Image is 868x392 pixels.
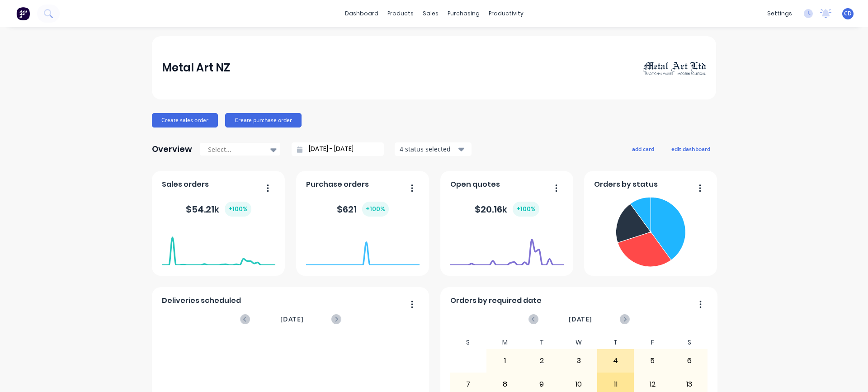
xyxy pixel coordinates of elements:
div: M [486,336,524,349]
div: Metal Art NZ [162,59,230,77]
span: Deliveries scheduled [162,295,241,306]
div: S [450,336,487,349]
span: [DATE] [569,314,592,324]
div: W [560,336,597,349]
div: purchasing [443,7,484,20]
span: Purchase orders [306,179,369,190]
div: 4 status selected [400,144,457,154]
div: + 100 % [362,202,389,217]
div: $ 54.21k [186,202,251,217]
div: 5 [634,349,670,372]
div: $ 621 [337,202,389,217]
button: Create sales order [152,113,218,128]
button: Create purchase order [225,113,302,128]
div: 4 [598,349,634,372]
span: Sales orders [162,179,209,190]
span: [DATE] [280,314,304,324]
button: 4 status selected [395,142,472,156]
button: add card [626,143,660,155]
div: 3 [561,349,597,372]
div: 1 [487,349,523,372]
button: edit dashboard [665,143,716,155]
div: T [524,336,561,349]
div: $ 20.16k [475,202,539,217]
a: dashboard [340,7,383,20]
div: 2 [524,349,560,372]
span: CD [844,9,852,18]
span: Orders by status [594,179,658,190]
div: + 100 % [513,202,539,217]
img: Factory [16,7,30,20]
div: settings [763,7,797,20]
div: sales [418,7,443,20]
div: products [383,7,418,20]
span: Open quotes [450,179,500,190]
div: Overview [152,140,192,158]
div: F [634,336,671,349]
img: Metal Art NZ [643,60,706,76]
div: 6 [671,349,708,372]
div: T [597,336,634,349]
div: + 100 % [225,202,251,217]
div: S [671,336,708,349]
div: productivity [484,7,528,20]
